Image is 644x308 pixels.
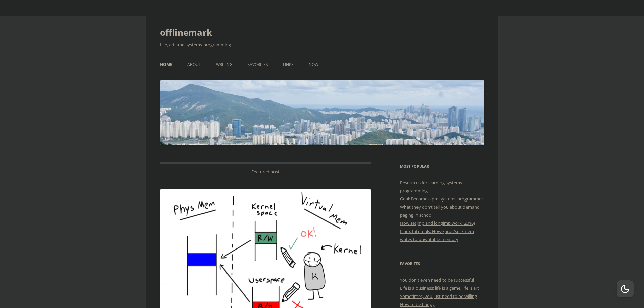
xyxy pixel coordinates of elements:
a: Life is a business; life is a game; life is art [400,285,479,291]
h3: Most Popular [400,162,484,170]
img: offlinemark [160,80,484,145]
a: What they don't tell you about demand paging in school [400,204,480,218]
a: Home [160,57,172,72]
a: Now [309,57,318,72]
a: Writing [216,57,233,72]
a: How to be happy [400,301,435,307]
a: offlinemark [160,24,212,41]
a: Goal: Become a pro systems programmer [400,196,483,202]
a: Resources for learning systems programming [400,180,462,194]
a: Links [283,57,294,72]
h3: Favorites [400,260,484,268]
a: How setjmp and longjmp work (2016) [400,220,475,226]
a: Favorites [247,57,268,72]
h2: Life, art, and systems programming [160,41,484,49]
a: You don’t even need to be successful [400,277,474,283]
a: Sometimes, you just need to be willing [400,293,477,299]
div: Featured post [160,162,371,181]
a: About [187,57,201,72]
a: Linux Internals: How /proc/self/mem writes to unwritable memory [400,228,474,242]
